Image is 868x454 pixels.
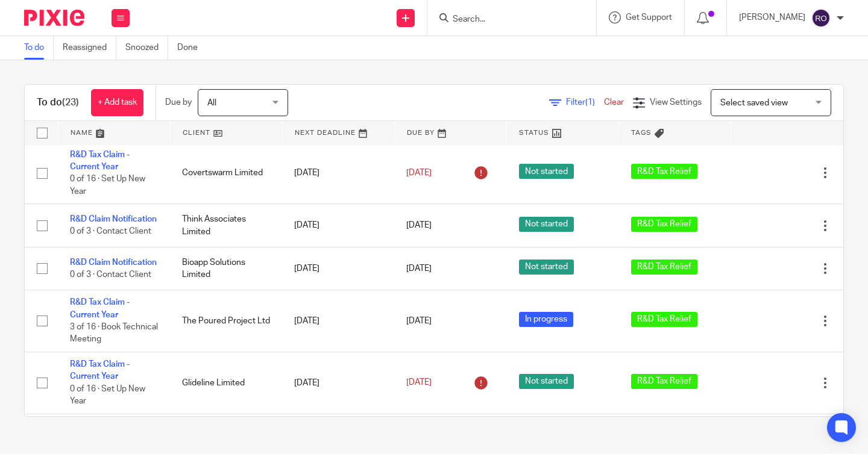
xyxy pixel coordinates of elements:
span: 3 of 16 · Book Technical Meeting [70,323,158,344]
span: 0 of 3 · Contact Client [70,228,151,236]
span: [DATE] [406,317,432,325]
span: [DATE] [406,169,432,177]
h1: To do [37,96,79,109]
span: Select saved view [720,99,788,107]
span: Not started [519,374,574,389]
td: [DATE] [282,352,394,414]
td: Bioapp Solutions Limited [170,247,282,290]
span: Not started [519,164,574,179]
span: [DATE] [406,221,432,229]
td: [DATE] [282,142,394,204]
span: Filter [566,98,604,107]
p: Due by [165,96,192,108]
td: Covertswarm Limited [170,142,282,204]
span: All [207,99,216,107]
span: Get Support [626,13,672,22]
td: [DATE] [282,204,394,247]
span: R&D Tax Relief [631,217,697,232]
span: R&D Tax Relief [631,374,697,389]
p: [PERSON_NAME] [739,11,805,23]
td: The Poured Project Ltd [170,290,282,352]
span: 0 of 3 · Contact Client [70,270,151,279]
span: (23) [62,98,79,107]
a: R&D Tax Claim - Current Year [70,298,130,319]
a: Clear [604,98,624,107]
span: R&D Tax Relief [631,164,697,179]
img: Pixie [24,10,84,26]
td: [DATE] [282,290,394,352]
a: R&D Claim Notification [70,215,157,223]
a: Reassigned [63,36,116,60]
span: [DATE] [406,379,432,387]
span: In progress [519,312,573,327]
a: + Add task [91,89,143,116]
span: R&D Tax Relief [631,260,697,275]
a: Snoozed [125,36,168,60]
td: [DATE] [282,247,394,290]
span: 0 of 16 · Set Up New Year [70,175,145,196]
span: View Settings [650,98,702,107]
a: To do [24,36,54,60]
span: (1) [585,98,595,107]
span: Not started [519,260,574,275]
input: Search [451,14,560,25]
span: 0 of 16 · Set Up New Year [70,385,145,406]
td: Glideline Limited [170,352,282,414]
span: Not started [519,217,574,232]
a: Done [177,36,207,60]
img: svg%3E [811,8,831,28]
a: R&D Tax Claim - Current Year [70,151,130,171]
a: R&D Tax Claim - Current Year [70,360,130,381]
td: Think Associates Limited [170,204,282,247]
span: R&D Tax Relief [631,312,697,327]
span: [DATE] [406,264,432,273]
span: Tags [631,129,652,136]
a: R&D Claim Notification [70,258,157,267]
